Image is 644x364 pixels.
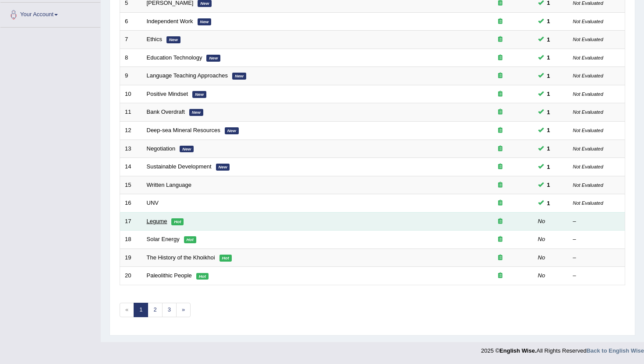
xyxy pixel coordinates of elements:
div: Exam occurring question [472,108,528,116]
em: No [538,254,545,261]
em: Hot [196,273,209,280]
td: 17 [120,212,142,231]
div: Exam occurring question [472,126,528,135]
a: Ethics [147,36,162,42]
a: Paleolithic People [147,272,192,279]
small: Not Evaluated [573,37,603,42]
a: » [176,303,191,317]
a: Deep-sea Mineral Resources [147,127,220,133]
div: Exam occurring question [472,90,528,98]
td: 18 [120,231,142,249]
span: You can still take this question [544,71,554,80]
td: 10 [120,85,142,103]
td: 19 [120,248,142,267]
div: 2025 © All Rights Reserved [481,342,644,355]
a: 3 [162,303,177,317]
small: Not Evaluated [573,0,603,6]
em: New [216,164,230,171]
a: Legume [147,218,167,224]
span: You can still take this question [544,35,554,44]
a: Positive Mindset [147,91,188,97]
div: Exam occurring question [472,181,528,189]
td: 16 [120,194,142,213]
a: Solar Energy [147,236,180,242]
a: Negotiation [147,145,176,152]
span: You can still take this question [544,144,554,153]
div: Exam occurring question [472,272,528,280]
em: Hot [219,255,232,262]
span: You can still take this question [544,126,554,135]
a: Independent Work [147,18,193,24]
small: Not Evaluated [573,128,603,133]
div: – [573,235,620,244]
div: Exam occurring question [472,254,528,262]
span: You can still take this question [544,180,554,189]
a: Language Teaching Approaches [147,72,228,79]
em: New [198,18,212,25]
small: Not Evaluated [573,19,603,24]
a: UNV [147,199,159,206]
em: No [538,272,545,279]
div: Exam occurring question [472,17,528,26]
small: Not Evaluated [573,73,603,78]
em: New [206,55,220,62]
em: New [189,109,203,116]
div: Exam occurring question [472,35,528,44]
span: You can still take this question [544,199,554,208]
small: Not Evaluated [573,91,603,97]
td: 15 [120,176,142,194]
span: You can still take this question [544,53,554,62]
em: No [538,236,545,242]
a: 2 [148,303,162,317]
em: New [192,91,206,98]
em: New [232,73,246,80]
td: 9 [120,67,142,85]
div: Exam occurring question [472,54,528,62]
div: – [573,254,620,262]
em: New [166,36,180,43]
small: Not Evaluated [573,146,603,151]
em: Hot [171,218,184,225]
div: Exam occurring question [472,72,528,80]
div: Exam occurring question [472,145,528,153]
a: Bank Overdraft [147,108,185,115]
td: 6 [120,12,142,31]
span: You can still take this question [544,162,554,171]
strong: English Wise. [499,347,536,354]
small: Not Evaluated [573,182,603,188]
td: 8 [120,49,142,67]
div: Exam occurring question [472,235,528,244]
div: – [573,272,620,280]
td: 7 [120,31,142,49]
div: Exam occurring question [472,217,528,226]
small: Not Evaluated [573,55,603,60]
a: The History of the Khoikhoi [147,254,215,261]
em: No [538,218,545,224]
td: 13 [120,140,142,158]
div: Exam occurring question [472,163,528,171]
a: Written Language [147,182,191,188]
td: 11 [120,103,142,122]
em: New [180,146,194,153]
a: Back to English Wise [587,347,644,354]
small: Not Evaluated [573,164,603,169]
a: Your Account [0,3,100,24]
a: 1 [134,303,148,317]
small: Not Evaluated [573,200,603,206]
em: New [225,127,239,134]
td: 12 [120,121,142,140]
div: – [573,217,620,226]
td: 20 [120,267,142,285]
span: You can still take this question [544,17,554,26]
span: You can still take this question [544,89,554,98]
td: 14 [120,158,142,176]
em: Hot [184,236,196,243]
small: Not Evaluated [573,109,603,115]
span: « [120,303,134,317]
a: Education Technology [147,54,202,61]
span: You can still take this question [544,108,554,117]
a: Sustainable Development [147,163,212,170]
div: Exam occurring question [472,199,528,207]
